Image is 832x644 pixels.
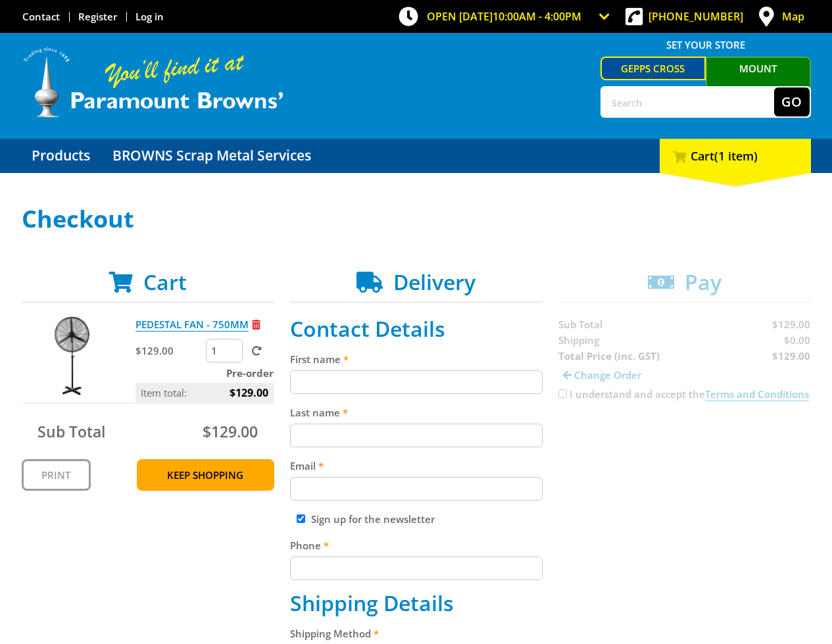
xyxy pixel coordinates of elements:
a: Go to the Contact page [22,10,60,23]
img: Paramount Browns' [22,46,285,119]
a: PEDESTAL FAN - 750MM [135,318,249,332]
a: Remove from cart [252,318,260,331]
a: Log in [135,10,164,23]
label: Last name [290,405,543,420]
a: Go to the Products page [22,139,100,173]
input: Please enter your telephone number. [290,557,543,580]
label: First name [290,351,543,367]
p: Item total: [135,383,274,403]
a: Go to the registration page [78,10,117,23]
input: Search [602,87,774,116]
span: $129.00 [203,421,258,442]
a: Go to the BROWNS Scrap Metal Services page [103,139,321,173]
a: Gepps Cross [600,57,706,80]
input: Please enter your last name. [290,424,543,447]
span: (1 item) [714,148,758,164]
span: OPEN [DATE] [427,9,581,24]
h2: Contact Details [290,316,543,341]
img: PEDESTAL FAN - 750MM [32,316,111,395]
span: Cart [143,268,187,296]
h1: Checkout [22,206,811,232]
label: Email [290,458,543,474]
label: Shipping Method [290,626,543,641]
span: Set your store [600,34,811,55]
p: $129.00 [135,343,203,359]
label: Phone [290,537,543,553]
input: Please enter your first name. [290,370,543,394]
span: $129.00 [230,383,268,403]
a: Print [22,459,91,491]
a: Keep Shopping [137,459,274,491]
label: Sign up for the newsletter [311,512,435,526]
span: Sub Total [37,421,105,442]
span: 10:00am - 4:00pm [493,9,581,24]
span: Delivery [393,268,476,296]
p: Pre-order [135,365,274,381]
div: Cart [660,139,811,173]
button: Go [774,87,810,116]
input: Please enter your email address. [290,477,543,501]
a: Mount [PERSON_NAME] [706,57,811,101]
h2: Shipping Details [290,591,543,616]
